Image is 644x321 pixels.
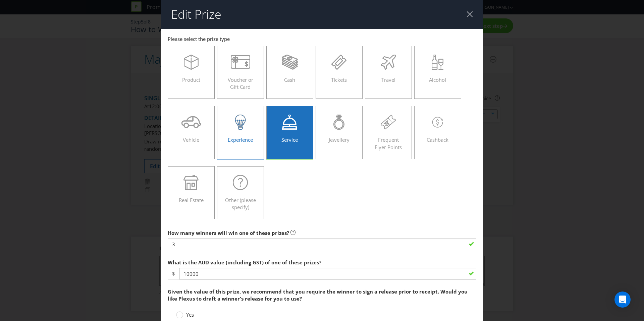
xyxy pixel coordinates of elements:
[429,76,446,83] span: Alcohol
[228,136,253,143] span: Experience
[168,259,321,266] span: What is the AUD value (including GST) of one of these prizes?
[284,76,295,83] span: Cash
[168,230,289,236] span: How many winners will win one of these prizes?
[329,136,350,143] span: Jewellery
[179,268,476,279] input: e.g. 100
[381,76,395,83] span: Travel
[331,76,347,83] span: Tickets
[427,136,448,143] span: Cashback
[179,197,204,203] span: Real Estate
[183,136,199,143] span: Vehicle
[168,268,179,279] span: $
[614,292,631,308] div: Open Intercom Messenger
[375,136,402,150] span: Frequent Flyer Points
[186,311,194,318] span: Yes
[281,136,298,143] span: Service
[171,8,221,21] h2: Edit Prize
[168,239,476,250] input: e.g. 5
[225,197,256,210] span: Other (please specify)
[182,76,200,83] span: Product
[168,36,230,42] span: Please select the prize type
[228,76,253,90] span: Voucher or Gift Card
[168,288,468,302] span: Given the value of this prize, we recommend that you require the winner to sign a release prior t...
